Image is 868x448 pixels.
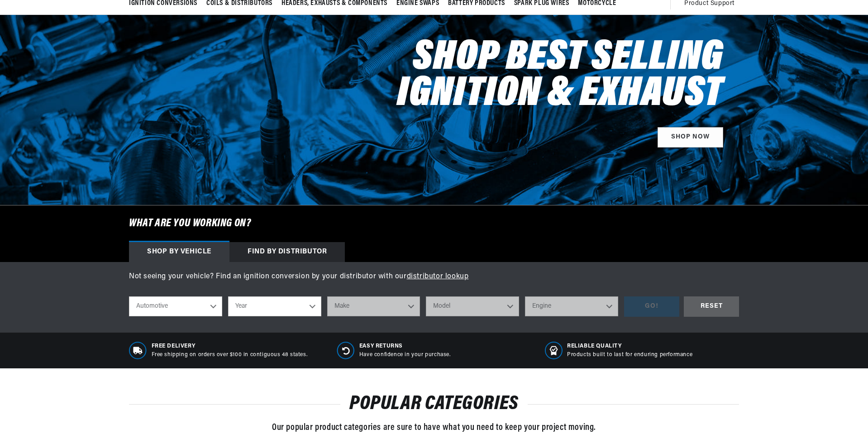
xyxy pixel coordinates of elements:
select: Model [426,296,519,316]
div: RESET [684,296,739,317]
span: Easy Returns [359,343,451,350]
p: Free shipping on orders over $100 in contiguous 48 states. [152,351,308,359]
h2: Shop Best Selling Ignition & Exhaust [336,40,723,113]
select: Year [228,296,321,316]
div: Find by Distributor [229,242,345,262]
span: Our popular product categories are sure to have what you need to keep your project moving. [272,423,596,432]
p: Have confidence in your purchase. [359,351,451,359]
p: Not seeing your vehicle? Find an ignition conversion by your distributor with our [129,271,739,283]
h6: What are you working on? [106,205,762,242]
span: Free Delivery [152,343,308,350]
a: SHOP NOW [658,127,723,148]
a: distributor lookup [407,273,469,280]
div: Shop by vehicle [129,242,229,262]
select: Ride Type [129,296,222,316]
select: Engine [525,296,618,316]
h2: POPULAR CATEGORIES [129,396,739,413]
select: Make [327,296,420,316]
span: RELIABLE QUALITY [567,343,692,350]
p: Products built to last for enduring performance [567,351,692,359]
